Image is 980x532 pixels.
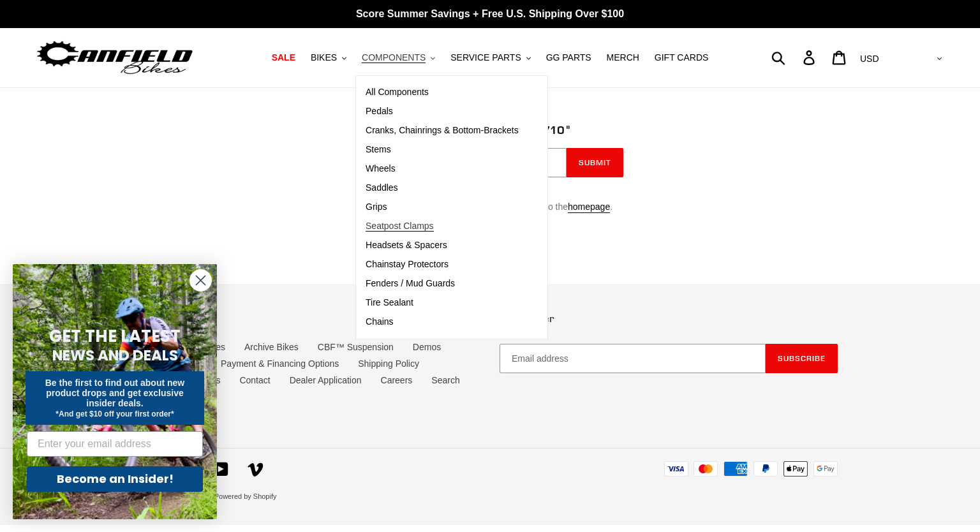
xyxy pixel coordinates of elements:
[142,313,480,325] p: Quick links
[450,52,521,63] span: SERVICE PARTS
[366,182,398,193] span: Saddles
[265,49,302,66] a: SALE
[318,342,394,352] a: CBF™ Suspension
[366,106,393,117] span: Pedals
[567,148,623,177] button: Submit
[356,159,528,179] a: Wheels
[356,236,528,255] a: Headsets & Spacers
[366,87,429,98] span: All Components
[366,259,449,270] span: Chainstay Protectors
[356,121,528,140] a: Cranks, Chainrings & Bottom-Brackets
[546,52,591,63] span: GG PARTS
[540,49,598,66] a: GG PARTS
[366,125,519,136] span: Cranks, Chainrings & Bottom-Brackets
[766,344,838,373] button: Subscribe
[655,52,709,63] span: GIFT CARDS
[142,200,838,214] p: Please try a different search term or go back to the .
[607,52,639,63] span: MERCH
[239,375,270,385] a: Contact
[244,342,299,352] a: Archive Bikes
[356,140,528,159] a: Stems
[500,313,838,325] p: Newsletter
[568,202,610,213] a: homepage
[52,345,178,366] span: NEWS AND DEALS
[189,269,212,292] button: Close dialog
[221,358,339,369] a: Payment & Financing Options
[366,297,413,308] span: Tire Sealant
[431,375,459,385] a: Search
[356,293,528,313] a: Tire Sealant
[381,375,413,385] a: Careers
[362,52,426,63] span: COMPONENTS
[600,49,646,66] a: MERCH
[355,49,442,66] button: COMPONENTS
[356,313,528,332] a: Chains
[45,378,185,408] span: Be the first to find out about new product drops and get exclusive insider deals.
[56,410,174,418] span: *And get $10 off your first order*
[648,49,715,66] a: GIFT CARDS
[366,278,455,289] span: Fenders / Mud Guards
[142,123,838,137] h1: 0 results for "CJ4710"
[778,43,811,71] input: Search
[356,255,528,274] a: Chainstay Protectors
[214,492,277,500] a: Powered by Shopify
[356,102,528,121] a: Pedals
[304,49,353,66] button: BIKES
[35,38,195,78] img: Canfield Bikes
[366,163,396,174] span: Wheels
[366,202,387,212] span: Grips
[356,274,528,293] a: Fenders / Mud Guards
[356,179,528,198] a: Saddles
[444,49,537,66] button: SERVICE PARTS
[500,344,766,373] input: Email address
[358,358,419,369] a: Shipping Policy
[366,221,434,232] span: Seatpost Clamps
[356,217,528,236] a: Seatpost Clamps
[272,52,295,63] span: SALE
[413,342,441,352] a: Demos
[27,466,203,492] button: Become an Insider!
[778,353,826,363] span: Subscribe
[311,52,337,63] span: BIKES
[49,325,181,348] span: GET THE LATEST
[356,198,528,217] a: Grips
[366,240,447,251] span: Headsets & Spacers
[290,375,362,385] a: Dealer Application
[366,144,391,155] span: Stems
[366,316,394,327] span: Chains
[356,83,528,102] a: All Components
[27,431,203,457] input: Enter your email address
